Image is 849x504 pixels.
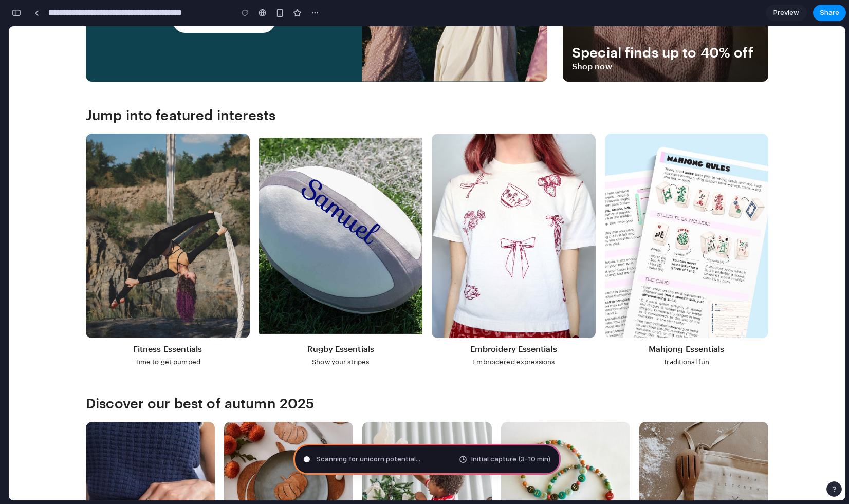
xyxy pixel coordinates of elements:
p: Traditional fun [596,331,760,341]
p: Embroidered expressions [423,331,587,341]
p: Time to get pumped [77,331,241,341]
span: Share [820,8,839,18]
span: Preview [773,8,799,18]
h2: Jump into featured interests [77,80,760,98]
p: Show your stripes [250,331,414,341]
span: Initial capture (3–10 min) [471,454,550,464]
h2: Discover our best of autumn 2025 [77,368,305,386]
a: Preview [766,5,807,21]
span: Scanning for unicorn potential ... [316,454,420,464]
button: Share [813,5,846,21]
